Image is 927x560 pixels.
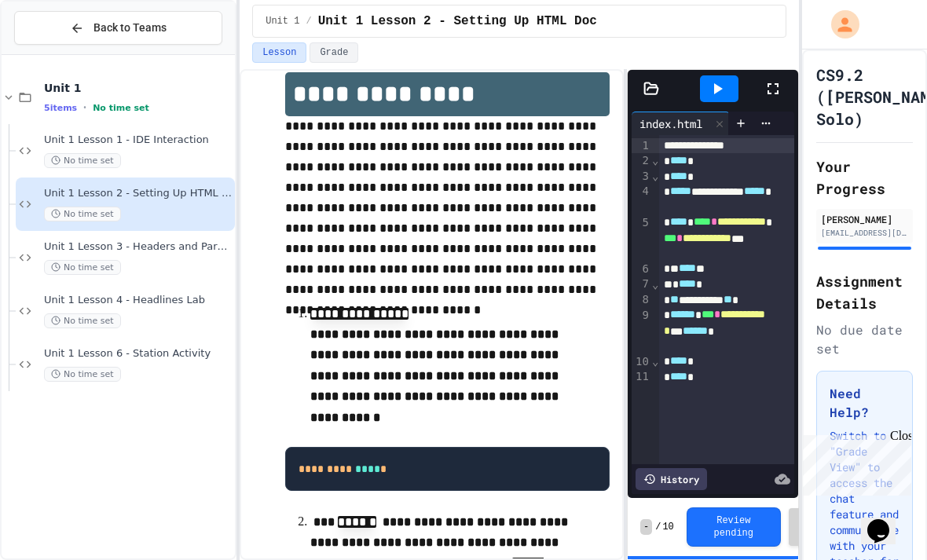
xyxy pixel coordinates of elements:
[44,81,232,95] span: Unit 1
[640,519,652,535] span: -
[632,184,651,214] div: 4
[632,292,651,308] div: 8
[632,276,651,292] div: 7
[632,115,710,132] div: index.html
[632,169,651,185] div: 3
[44,313,121,328] span: No time set
[632,262,651,277] div: 6
[44,103,77,113] span: 5 items
[821,227,908,239] div: [EMAIL_ADDRESS][DOMAIN_NAME]
[632,153,651,169] div: 2
[83,101,86,114] span: •
[816,156,913,199] h2: Your Progress
[816,320,913,358] div: No due date set
[44,294,232,307] span: Unit 1 Lesson 4 - Headlines Lab
[861,497,911,544] iframe: chat widget
[632,138,651,153] div: 1
[687,507,781,547] button: Review pending
[636,468,707,490] div: History
[44,367,121,382] span: No time set
[632,308,651,354] div: 9
[44,260,121,275] span: No time set
[44,347,232,361] span: Unit 1 Lesson 6 - Station Activity
[318,12,597,31] span: Unit 1 Lesson 2 - Setting Up HTML Doc
[44,207,121,221] span: No time set
[6,6,108,100] div: Chat with us now!Close
[266,15,299,27] span: Unit 1
[816,270,913,314] h2: Assignment Details
[632,215,651,262] div: 5
[651,154,659,167] span: Fold line
[306,15,311,27] span: /
[632,369,651,385] div: 11
[632,354,651,370] div: 10
[310,42,358,63] button: Grade
[815,6,863,42] div: My Account
[821,212,908,226] div: [PERSON_NAME]
[44,187,232,200] span: Unit 1 Lesson 2 - Setting Up HTML Doc
[651,355,659,368] span: Fold line
[44,134,232,147] span: Unit 1 Lesson 1 - IDE Interaction
[252,42,306,63] button: Lesson
[830,384,900,422] h3: Need Help?
[93,20,167,36] span: Back to Teams
[44,240,232,254] span: Unit 1 Lesson 3 - Headers and Paragraph tags
[651,170,659,182] span: Fold line
[44,153,121,168] span: No time set
[651,278,659,291] span: Fold line
[655,521,661,533] span: /
[797,429,911,496] iframe: chat widget
[14,11,222,45] button: Back to Teams
[662,521,673,533] span: 10
[632,112,730,135] div: index.html
[93,103,149,113] span: No time set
